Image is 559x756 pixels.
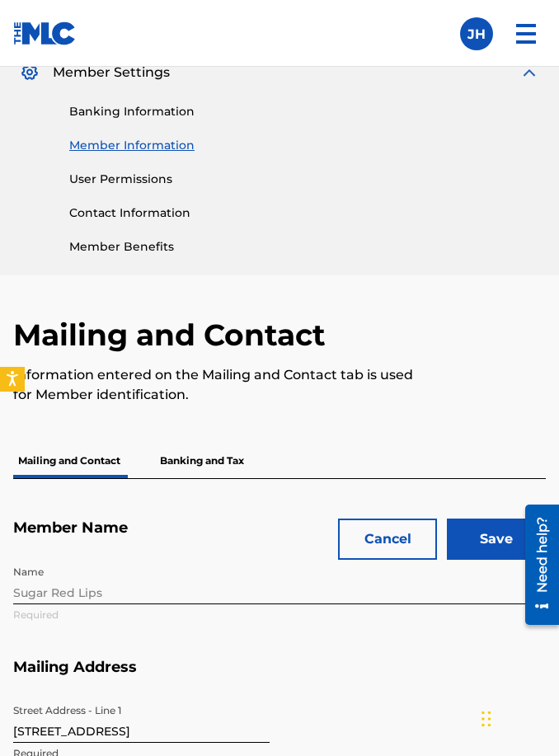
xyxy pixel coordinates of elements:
[20,62,40,82] img: Member Settings
[13,518,546,556] h5: Member Name
[13,443,125,477] p: Mailing and Contact
[460,16,493,49] div: User Menu
[69,102,539,120] a: Banking Information
[506,13,546,53] img: menu
[53,62,170,82] span: Member Settings
[69,170,539,187] a: User Permissions
[513,495,559,632] iframe: Resource Center
[13,21,77,45] img: MLC Logo
[13,364,423,404] p: Information entered on the Mailing and Contact tab is used for Member identification.
[13,316,334,353] h2: Mailing and Contact
[481,693,491,743] div: Drag
[477,677,559,756] iframe: Chat Widget
[338,518,437,559] button: Cancel
[13,657,546,696] h5: Mailing Address
[519,62,539,82] img: expand
[69,136,539,153] a: Member Information
[155,443,249,477] p: Banking and Tax
[447,518,546,559] input: Save
[69,204,539,221] a: Contact Information
[69,237,539,255] a: Member Benefits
